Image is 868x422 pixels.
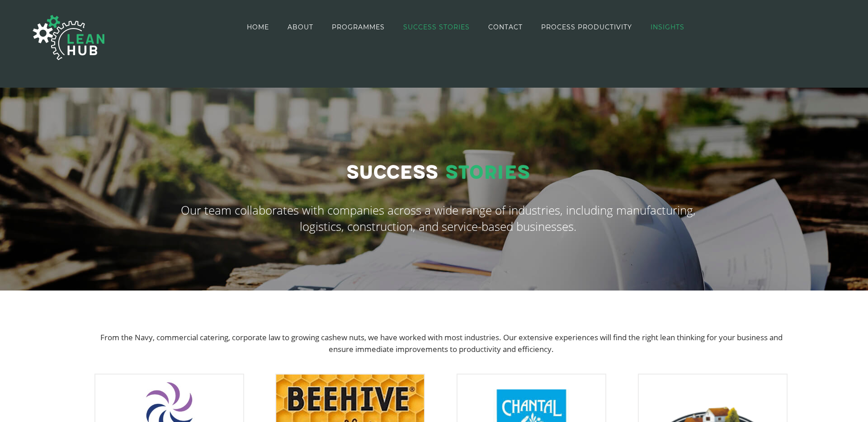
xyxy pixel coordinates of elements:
span: ABOUT [288,24,313,30]
span: CONTACT [488,24,523,30]
span: INSIGHTS [651,24,684,30]
img: The Lean Hub | Optimising productivity with Lean Logo [24,5,114,70]
span: From the Navy, commercial catering, corporate law to growing cashew nuts, we have worked with mos... [100,332,783,354]
nav: Main Menu [247,1,684,53]
span: HOME [247,24,269,30]
a: PROGRAMMES [332,1,385,53]
a: CONTACT [488,1,523,53]
span: PROCESS PRODUCTIVITY [541,24,632,30]
a: ABOUT [288,1,313,53]
span: Our team collaborates with companies across a wide range of industries, including manufacturing, ... [181,202,696,234]
a: HOME [247,1,269,53]
span: SUCCESS STORIES [403,24,470,30]
a: SUCCESS STORIES [403,1,470,53]
span: PROGRAMMES [332,24,385,30]
span: Stories [445,161,530,184]
a: PROCESS PRODUCTIVITY [541,1,632,53]
span: Success [346,161,438,184]
a: INSIGHTS [651,1,684,53]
